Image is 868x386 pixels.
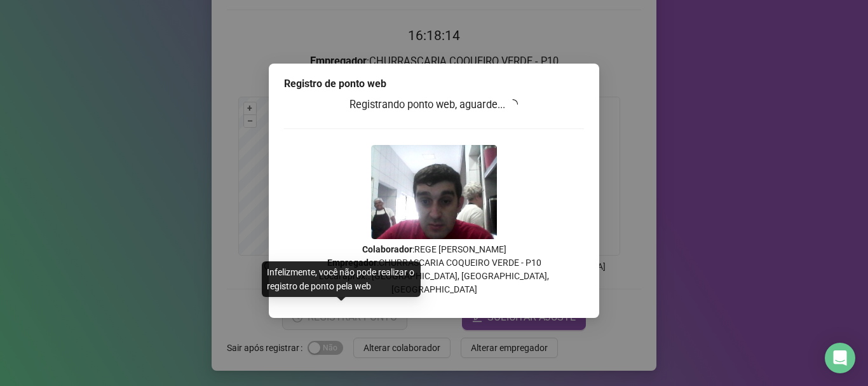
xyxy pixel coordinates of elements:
[284,243,584,296] p: : REGE [PERSON_NAME] : CHURRASCARIA COQUEIRO VERDE - P10 Local aprox.: [GEOGRAPHIC_DATA], [GEOGRA...
[507,99,519,110] span: loading
[362,244,412,254] strong: Colaborador
[284,97,584,113] h3: Registrando ponto web, aguarde...
[825,343,855,373] div: Open Intercom Messenger
[327,258,377,268] strong: Empregador
[371,145,497,239] img: 2Q==
[262,261,421,297] div: Infelizmente, você não pode realizar o registro de ponto pela web
[284,76,584,92] div: Registro de ponto web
